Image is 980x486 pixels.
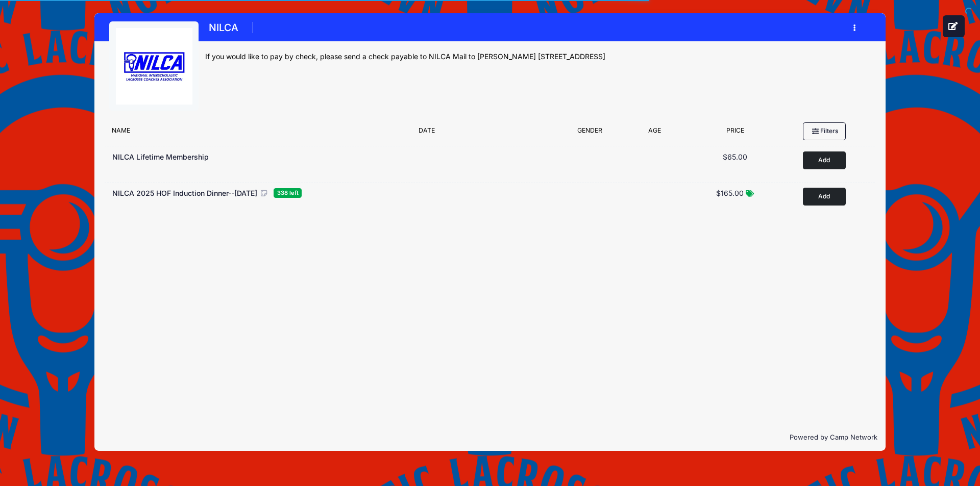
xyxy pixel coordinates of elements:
span: $65.00 [723,152,747,161]
h1: NILCA [205,19,241,37]
div: Age [620,126,689,140]
span: NILCA Lifetime Membership [112,152,209,161]
button: Add [803,151,846,169]
span: $165.00 [716,189,744,197]
button: Add [803,188,846,206]
div: Price [689,126,781,140]
button: Filters [803,122,846,140]
div: Gender [559,126,620,140]
div: Date [413,126,559,140]
div: Name [107,126,413,140]
span: NILCA 2025 HOF Induction Dinner--[DATE] [112,189,257,197]
div: If you would like to pay by check, please send a check payable to NILCA Mail to [PERSON_NAME] [ST... [205,52,871,62]
p: Powered by Camp Network [103,432,877,443]
img: logo [116,28,192,105]
span: 338 left [274,188,302,198]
